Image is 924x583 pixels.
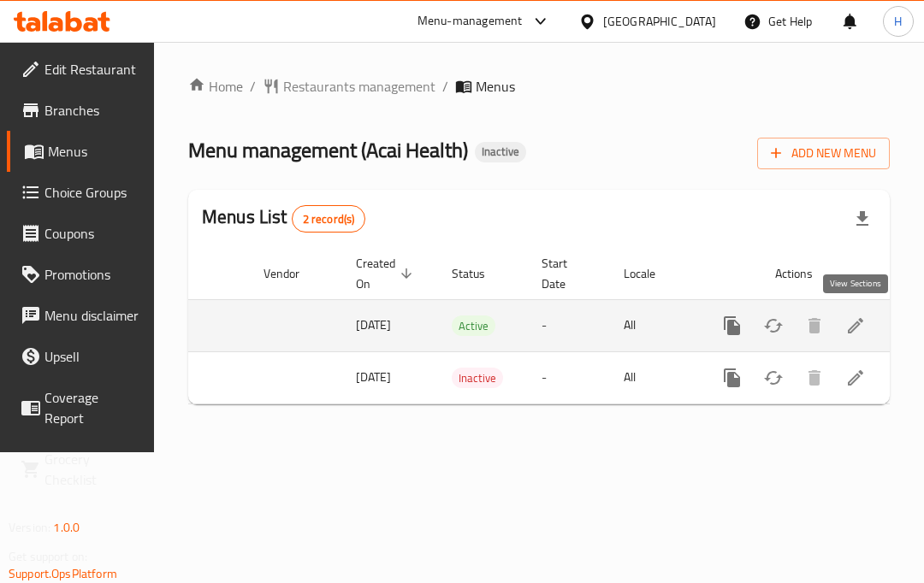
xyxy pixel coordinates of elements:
[475,144,526,159] span: Inactive
[356,366,391,388] span: [DATE]
[757,138,890,169] button: Add New Menu
[7,439,154,500] a: Grocery Checklist
[44,100,140,121] span: Branches
[264,263,322,284] span: Vendor
[7,49,154,90] a: Edit Restaurant
[53,516,80,539] span: 1.0.0
[44,264,140,285] span: Promotions
[7,172,154,213] a: Choice Groups
[44,59,140,79] span: Edit Restaurant
[753,305,794,346] button: Change Status
[356,314,391,336] span: [DATE]
[44,387,140,428] span: Coverage Report
[603,12,716,31] div: [GEOGRAPHIC_DATA]
[283,76,435,97] span: Restaurants management
[418,11,523,32] div: Menu-management
[7,336,154,377] a: Upsell
[250,76,256,97] li: /
[188,76,890,97] nav: breadcrumb
[712,305,753,346] button: more
[7,254,154,295] a: Promotions
[202,204,365,233] h2: Menus List
[7,377,154,439] a: Coverage Report
[44,223,140,244] span: Coupons
[188,76,243,97] a: Home
[842,198,883,239] div: Export file
[293,211,365,227] span: 2 record(s)
[610,351,698,403] td: All
[835,357,876,398] a: View Sections
[610,299,698,351] td: All
[452,368,503,388] span: Inactive
[44,305,140,326] span: Menu disclaimer
[698,248,890,300] th: Actions
[452,263,507,284] span: Status
[39,248,890,404] table: enhanced table
[7,213,154,254] a: Coupons
[475,142,526,162] div: Inactive
[442,76,448,97] li: /
[263,76,435,97] a: Restaurants management
[794,357,835,398] button: Delete menu
[9,516,50,539] span: Version:
[7,90,154,131] a: Branches
[452,368,503,388] div: Inactive
[528,351,610,403] td: -
[452,315,495,336] div: Active
[44,346,140,367] span: Upsell
[894,12,902,31] span: H
[753,357,794,398] button: Change Status
[7,295,154,336] a: Menu disclaimer
[48,141,140,162] span: Menus
[712,357,753,398] button: more
[452,316,495,336] span: Active
[44,449,140,490] span: Grocery Checklist
[771,143,876,164] span: Add New Menu
[528,299,610,351] td: -
[542,253,589,294] span: Start Date
[9,545,87,568] span: Get support on:
[44,182,140,203] span: Choice Groups
[188,131,468,169] span: Menu management ( Acai Health )
[356,253,418,294] span: Created On
[292,205,366,233] div: Total records count
[624,263,678,284] span: Locale
[476,76,515,97] span: Menus
[7,131,154,172] a: Menus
